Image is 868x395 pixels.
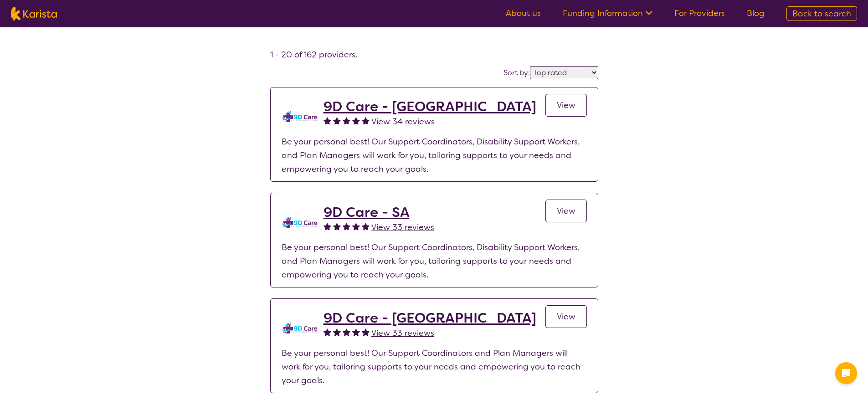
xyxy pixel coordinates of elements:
span: View [557,205,575,216]
a: 9D Care - [GEOGRAPHIC_DATA] [324,310,536,326]
h4: 1 - 20 of 162 providers . [270,49,598,60]
img: fullstar [362,328,370,336]
img: fullstar [333,222,341,230]
span: View 33 reviews [371,222,434,233]
img: fullstar [324,117,331,124]
a: Funding Information [563,8,652,19]
img: fullstar [352,328,360,336]
img: fullstar [343,222,350,230]
img: udoxtvw1zwmha9q2qzsy.png [282,310,318,346]
img: fullstar [343,117,350,124]
img: fullstar [362,222,370,230]
a: View [545,94,587,117]
img: Karista logo [11,7,57,21]
img: fullstar [333,328,341,336]
span: Back to search [792,8,851,19]
a: 9D Care - SA [324,204,434,221]
a: View 33 reviews [371,326,434,340]
img: fullstar [352,222,360,230]
a: View 33 reviews [371,221,434,234]
a: About us [506,8,541,19]
a: View [545,200,587,222]
img: fullstar [343,328,350,336]
img: fullstar [324,222,331,230]
img: fullstar [333,117,341,124]
span: View 33 reviews [371,328,434,339]
span: View [557,311,575,322]
a: 9D Care - [GEOGRAPHIC_DATA] [324,98,536,115]
a: View 34 reviews [371,115,435,128]
img: fullstar [352,117,360,124]
p: Be your personal best! Our Support Coordinators, Disability Support Workers, and Plan Managers wi... [282,135,587,176]
label: Sort by: [503,68,530,77]
span: View 34 reviews [371,116,435,127]
img: fullstar [362,117,370,124]
p: Be your personal best! Our Support Coordinators and Plan Managers will work for you, tailoring su... [282,346,587,387]
img: tm0unixx98hwpl6ajs3b.png [282,204,318,241]
span: View [557,100,575,111]
p: Be your personal best! Our Support Coordinators, Disability Support Workers, and Plan Managers wi... [282,241,587,282]
a: View [545,305,587,328]
a: Back to search [786,6,857,21]
a: Blog [747,8,765,19]
a: For Providers [674,8,725,19]
img: fullstar [324,328,331,336]
img: zklkmrpc7cqrnhnbeqm0.png [282,98,318,135]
